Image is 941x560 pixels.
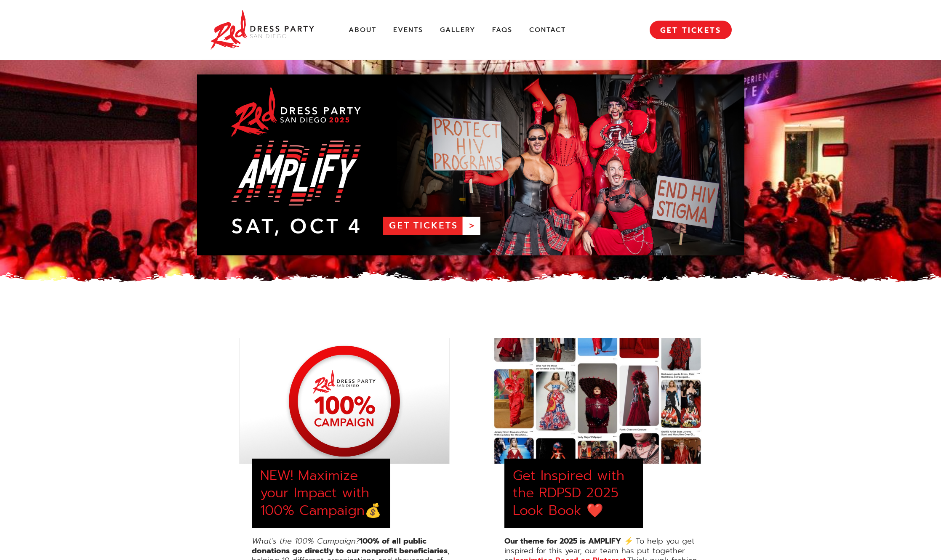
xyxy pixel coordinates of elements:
a: About [349,26,376,35]
a: Contact [529,26,566,35]
strong: Our theme for 2025 is AMPLIFY ⚡️ [504,535,633,547]
a: Events [393,26,423,35]
div: Get Inspired with the RDPSD 2025 Look Book ❤️ [513,467,634,520]
div: NEW! Maximize your Impact with 100% Campaign💰 [260,467,382,520]
img: Red Dress Party San Diego [210,8,315,51]
em: What's the 100% Campaign? [252,535,360,547]
a: Gallery [440,26,475,35]
a: GET TICKETS [650,21,732,39]
a: FAQs [492,26,512,35]
strong: 100% of all public donations go directly to our nonprofit beneficiaries [252,535,448,557]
